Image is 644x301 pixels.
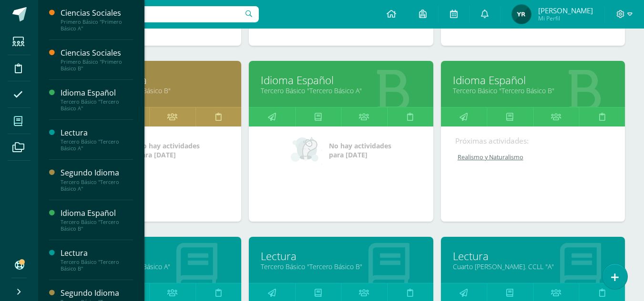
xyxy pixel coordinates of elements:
[44,6,259,22] input: Busca un usuario...
[61,288,133,299] div: Segundo Idioma
[61,248,133,259] div: Lectura
[61,8,133,32] a: Ciencias SocialesPrimero Básico "Primero Básico A"
[453,73,613,87] a: Idioma Español
[261,86,421,95] a: Tercero Básico "Tercero Básico A"
[512,5,531,24] img: 98a14b8a2142242c13a8985c4bbf6eb0.png
[69,73,229,87] a: Segundo Idioma
[261,249,421,263] a: Lectura
[61,48,133,72] a: Ciencias SocialesPrimero Básico "Primero Básico B"
[61,98,133,112] div: Tercero Básico "Tercero Básico A"
[453,86,613,95] a: Tercero Básico "Tercero Básico B"
[453,249,613,263] a: Lectura
[69,249,229,263] a: Lectura
[61,127,133,152] a: LecturaTercero Básico "Tercero Básico A"
[61,248,133,272] a: LecturaTercero Básico "Tercero Básico B"
[61,8,133,19] div: Ciencias Sociales
[61,127,133,138] div: Lectura
[61,208,133,219] div: Idioma Español
[61,58,133,72] div: Primero Básico "Primero Básico B"
[261,262,421,271] a: Tercero Básico "Tercero Básico B"
[455,153,612,161] a: Realismo y Naturalismo
[69,86,229,95] a: Tercero Básico "Tercero Básico B"
[538,6,593,15] span: [PERSON_NAME]
[61,138,133,152] div: Tercero Básico "Tercero Básico A"
[61,167,133,178] div: Segundo Idioma
[61,87,133,98] div: Idioma Español
[61,179,133,192] div: Tercero Básico "Tercero Básico A"
[61,19,133,32] div: Primero Básico "Primero Básico A"
[538,14,593,22] span: Mi Perfil
[61,259,133,272] div: Tercero Básico "Tercero Básico B"
[291,136,322,165] img: no_activities_small.png
[455,136,611,146] div: Próximas actividades:
[137,141,200,159] span: No hay actividades para [DATE]
[61,87,133,112] a: Idioma EspañolTercero Básico "Tercero Básico A"
[61,208,133,232] a: Idioma EspañolTercero Básico "Tercero Básico B"
[261,73,421,87] a: Idioma Español
[329,141,391,159] span: No hay actividades para [DATE]
[61,48,133,58] div: Ciencias Sociales
[61,167,133,192] a: Segundo IdiomaTercero Básico "Tercero Básico A"
[453,262,613,271] a: Cuarto [PERSON_NAME]. CCLL "A"
[69,262,229,271] a: Tercero Básico "Tercero Básico A"
[61,219,133,232] div: Tercero Básico "Tercero Básico B"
